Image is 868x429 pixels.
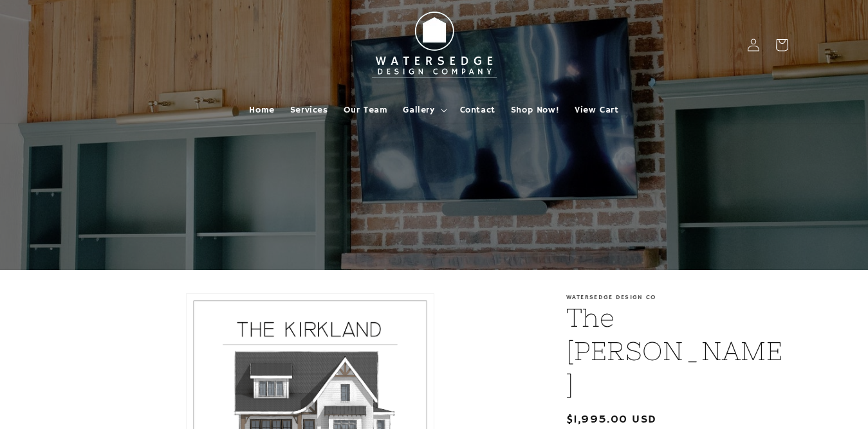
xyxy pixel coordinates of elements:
[503,96,567,123] a: Shop Now!
[575,104,618,116] span: View Cart
[566,301,788,401] h1: The [PERSON_NAME]
[249,104,274,116] span: Home
[403,104,434,116] span: Gallery
[452,96,503,123] a: Contact
[364,5,505,85] img: Watersedge Design Co
[241,96,282,123] a: Home
[395,96,452,123] summary: Gallery
[344,104,388,116] span: Our Team
[290,104,328,116] span: Services
[511,104,559,116] span: Shop Now!
[566,293,788,301] p: Watersedge Design Co
[567,96,626,123] a: View Cart
[282,96,336,123] a: Services
[336,96,396,123] a: Our Team
[460,104,495,116] span: Contact
[566,411,657,428] span: $1,995.00 USD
